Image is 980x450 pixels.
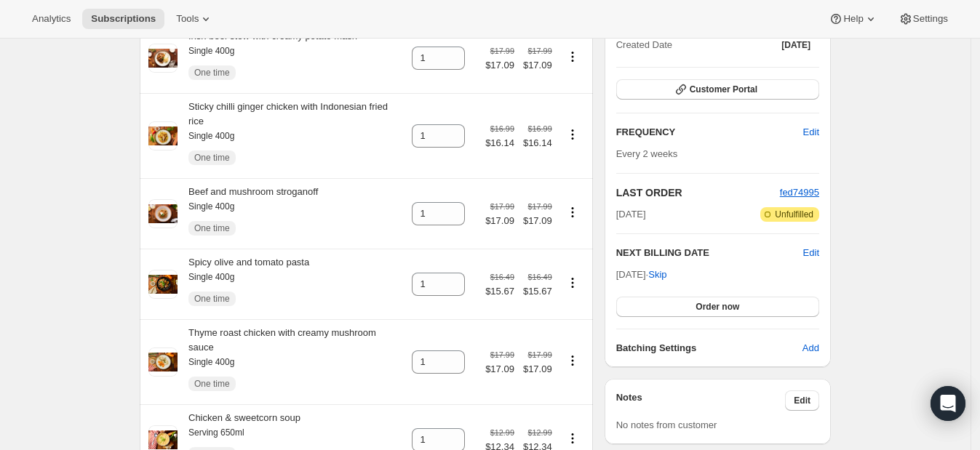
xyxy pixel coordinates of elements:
h6: Batching Settings [616,341,802,355]
div: Spicy olive and tomato pasta [178,255,309,313]
small: $17.99 [490,202,514,211]
span: One time [194,378,230,390]
span: $15.67 [523,284,552,299]
button: Product actions [561,49,584,65]
small: $12.99 [490,428,514,437]
span: Customer Portal [690,84,757,95]
h3: Notes [616,390,786,411]
span: $17.09 [485,58,514,73]
small: Single 400g [188,46,234,56]
span: $17.09 [485,362,514,377]
div: Irish beef stew with creamy potato mash [178,29,357,87]
button: fed74995 [780,185,819,200]
button: Product actions [561,126,584,142]
span: $17.09 [523,214,552,228]
span: Skip [648,268,666,282]
button: Product actions [561,430,584,446]
small: $17.99 [528,202,552,211]
small: Single 400g [188,201,234,212]
span: Every 2 weeks [616,148,678,159]
button: Settings [890,9,957,29]
button: Help [820,9,886,29]
small: $12.99 [528,428,552,437]
h2: LAST ORDER [616,185,780,200]
span: [DATE] [616,207,646,222]
span: $16.14 [485,136,514,150]
small: $17.99 [490,47,514,55]
button: Edit [785,390,819,411]
small: Serving 650ml [188,427,244,438]
button: Skip [640,263,675,286]
span: [DATE] [781,39,810,51]
button: Analytics [23,9,79,29]
span: $17.09 [523,362,552,377]
div: Open Intercom Messenger [931,386,965,421]
small: $16.99 [528,124,552,133]
span: $17.09 [523,58,552,73]
span: One time [194,293,230,305]
button: Order now [616,297,819,317]
small: Single 400g [188,357,234,367]
span: $16.14 [523,136,552,150]
small: $17.99 [528,47,552,55]
span: One time [194,222,230,234]
span: Settings [913,13,948,25]
small: Single 400g [188,131,234,141]
h2: FREQUENCY [616,125,803,140]
button: Edit [794,121,828,144]
span: Add [802,341,819,355]
button: Edit [803,246,819,260]
div: Beef and mushroom stroganoff [178,185,318,243]
span: One time [194,152,230,164]
small: $16.99 [490,124,514,133]
button: Product actions [561,275,584,291]
button: Subscriptions [82,9,164,29]
span: $17.09 [485,214,514,228]
small: Single 400g [188,272,234,282]
small: $17.99 [490,350,514,359]
span: Edit [803,125,819,140]
span: Tools [176,13,199,25]
div: Thyme roast chicken with creamy mushroom sauce [178,326,403,398]
a: fed74995 [780,187,819,198]
button: Product actions [561,204,584,220]
h2: NEXT BILLING DATE [616,246,803,260]
span: Analytics [32,13,71,25]
span: $15.67 [485,284,514,299]
button: Customer Portal [616,79,819,100]
button: Add [794,337,828,360]
span: Edit [794,395,810,406]
span: [DATE] · [616,269,667,280]
small: $16.49 [490,273,514,281]
div: Sticky chilli ginger chicken with Indonesian fried rice [178,100,403,172]
small: $16.49 [528,273,552,281]
small: $17.99 [528,350,552,359]
button: Product actions [561,353,584,369]
span: Created Date [616,38,672,52]
span: One time [194,67,230,79]
span: No notes from customer [616,419,717,430]
button: Tools [167,9,222,29]
span: Subscriptions [91,13,156,25]
button: [DATE] [773,35,819,55]
span: Unfulfilled [775,209,813,220]
span: Help [843,13,863,25]
span: Order now [696,301,739,313]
